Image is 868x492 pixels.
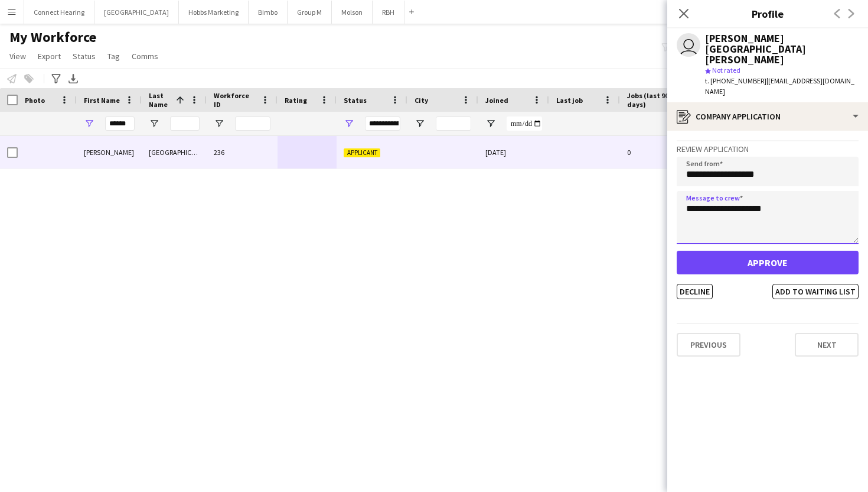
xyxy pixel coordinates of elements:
app-action-btn: Advanced filters [49,72,63,86]
button: Open Filter Menu [415,118,425,129]
span: Jobs (last 90 days) [627,91,676,109]
span: Status [73,51,96,61]
div: Company application [667,102,868,131]
button: Hobbs Marketing [179,1,249,24]
span: My Workforce [9,28,96,46]
a: Tag [103,48,125,64]
input: Workforce ID Filter Input [235,116,270,131]
span: Comms [132,51,158,61]
span: Tag [107,51,120,61]
div: 0 [620,136,697,169]
button: Molson [332,1,373,24]
div: [PERSON_NAME] [77,136,142,169]
span: Status [344,96,367,105]
div: [PERSON_NAME] [GEOGRAPHIC_DATA][PERSON_NAME] [705,33,859,65]
button: Group M [288,1,332,24]
input: Joined Filter Input [507,116,542,131]
button: Open Filter Menu [84,118,94,129]
button: Decline [677,284,713,299]
a: Status [68,48,100,64]
button: Previous [677,333,740,357]
span: View [9,51,26,61]
button: [GEOGRAPHIC_DATA] [94,1,179,24]
div: 236 [207,136,278,169]
span: | [EMAIL_ADDRESS][DOMAIN_NAME] [705,76,854,96]
input: Last Name Filter Input [170,116,200,131]
span: Last Name [149,91,171,109]
span: Photo [25,96,45,105]
a: Export [33,48,66,64]
span: Joined [485,96,508,105]
span: Not rated [712,66,740,75]
button: Bimbo [249,1,288,24]
button: Connect Hearing [24,1,94,24]
span: Workforce ID [214,91,256,109]
span: City [415,96,428,105]
app-action-btn: Export XLSX [66,72,80,86]
span: t. [PHONE_NUMBER] [705,76,766,85]
a: View [5,48,31,64]
button: Open Filter Menu [214,118,224,129]
div: [DATE] [478,136,549,169]
div: [GEOGRAPHIC_DATA][PERSON_NAME] [142,136,207,169]
h3: Profile [667,6,868,21]
span: Applicant [344,148,380,157]
h3: Review Application [677,144,859,154]
span: First Name [84,96,120,105]
button: Add to waiting list [772,284,859,299]
input: City Filter Input [436,116,471,131]
button: Open Filter Menu [344,118,354,129]
button: Open Filter Menu [485,118,496,129]
span: Last job [556,96,583,105]
button: RBH [373,1,404,24]
button: Approve [677,251,859,274]
button: Open Filter Menu [149,118,159,129]
button: Next [795,333,859,357]
span: Rating [285,96,307,105]
input: First Name Filter Input [105,116,135,131]
span: Export [38,51,61,61]
a: Comms [127,48,163,64]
